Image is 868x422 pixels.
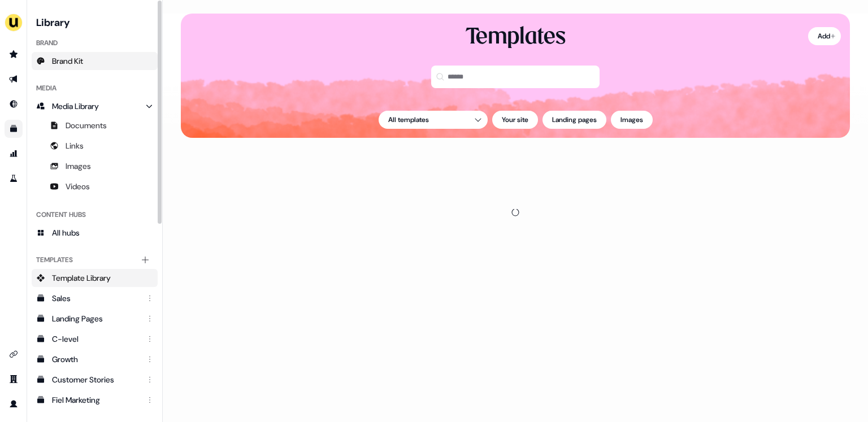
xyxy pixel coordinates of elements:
[379,111,488,129] button: All templates
[32,14,158,29] h3: Library
[32,289,158,307] a: Sales
[32,206,158,224] div: Content Hubs
[5,45,23,63] a: Go to prospects
[32,52,158,70] a: Brand Kit
[52,374,140,385] div: Customer Stories
[5,120,23,138] a: Go to templates
[52,394,140,406] div: Fiel Marketing
[52,227,80,238] span: All hubs
[5,70,23,88] a: Go to outbound experience
[5,145,23,163] a: Go to attribution
[52,333,140,345] div: C-level
[5,395,23,413] a: Go to profile
[466,23,566,52] div: Templates
[32,79,158,97] div: Media
[388,114,429,125] span: All templates
[32,137,158,155] a: Links
[32,157,158,175] a: Images
[542,111,606,129] button: Landing pages
[52,101,99,112] span: Media Library
[5,370,23,388] a: Go to team
[5,169,23,188] a: Go to experiments
[52,293,140,304] div: Sales
[808,27,841,45] button: Add
[32,224,158,242] a: All hubs
[66,181,90,192] span: Videos
[32,371,158,389] a: Customer Stories
[5,95,23,113] a: Go to Inbound
[32,251,158,269] div: Templates
[66,140,84,151] span: Links
[32,330,158,348] a: C-level
[32,350,158,368] a: Growth
[52,272,111,284] span: Template Library
[32,269,158,287] a: Template Library
[66,160,91,172] span: Images
[5,345,23,363] a: Go to integrations
[611,111,653,129] button: Images
[52,354,140,365] div: Growth
[32,391,158,409] a: Fiel Marketing
[32,310,158,328] a: Landing Pages
[52,313,140,324] div: Landing Pages
[66,120,107,131] span: Documents
[492,111,538,129] button: Your site
[52,55,83,67] span: Brand Kit
[32,97,158,115] a: Media Library
[32,116,158,134] a: Documents
[32,177,158,195] a: Videos
[32,34,158,52] div: Brand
